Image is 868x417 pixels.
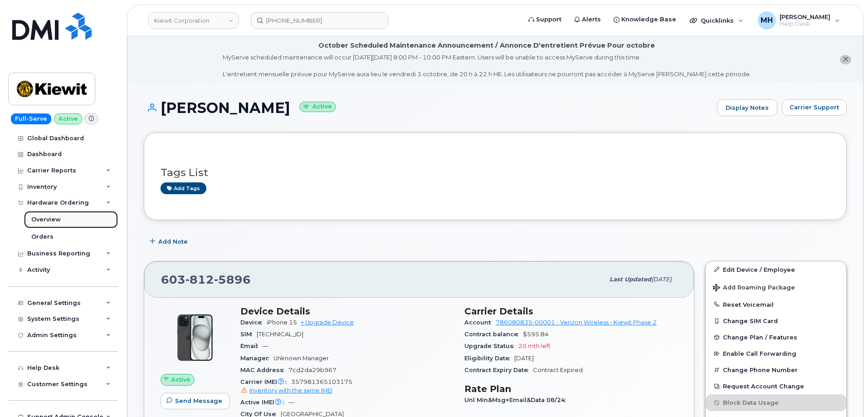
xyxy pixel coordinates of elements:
[301,319,354,326] a: + Upgrade Device
[161,182,206,194] a: Add tags
[318,41,655,50] div: October Scheduled Maintenance Announcement / Annonce D'entretient Prévue Pour octobre
[496,319,657,326] a: 786080835-00001 - Verizon Wireless - Kiewit Phase 2
[464,355,514,362] span: Eligibility Date
[706,261,846,278] a: Edit Device / Employee
[240,319,267,326] span: Device
[782,99,847,116] button: Carrier Support
[161,393,230,409] button: Send Message
[185,273,214,286] span: 812
[240,387,332,394] a: Inventory with the same IMEI
[706,362,846,378] button: Change Phone Number
[161,167,830,178] h3: Tags List
[706,345,846,362] button: Enable Call Forwarding
[267,319,297,326] span: iPhone 15
[464,319,496,326] span: Account
[840,55,851,64] button: close notification
[829,378,861,410] iframe: Messenger Launcher
[533,367,583,373] span: Contract Expired
[706,313,846,329] button: Change SIM Card
[514,355,534,362] span: [DATE]
[240,378,291,385] span: Carrier IMEI
[168,310,222,365] img: iPhone_15_Black.png
[223,53,751,78] div: MyServe scheduled maintenance will occur [DATE][DATE] 8:00 PM - 10:00 PM Eastern. Users will be u...
[464,343,518,349] span: Upgrade Status
[464,383,678,394] h3: Rate Plan
[723,334,797,341] span: Change Plan / Features
[706,296,846,313] button: Reset Voicemail
[249,387,332,394] span: Inventory with the same IMEI
[518,343,551,349] span: 20 mth left
[651,276,672,283] span: [DATE]
[299,102,336,112] small: Active
[158,237,188,246] span: Add Note
[288,399,294,406] span: —
[723,350,796,357] span: Enable Call Forwarding
[464,397,570,403] span: Unl Min&Msg+Email&Data 08/24
[464,367,533,373] span: Contract Expiry Date
[263,343,268,349] span: —
[240,399,288,406] span: Active IMEI
[523,331,549,338] span: $595.84
[464,331,523,338] span: Contract balance
[240,331,257,338] span: SIM
[706,278,846,296] button: Add Roaming Package
[713,284,795,293] span: Add Roaming Package
[257,331,303,338] span: [TECHNICAL_ID]
[240,306,454,317] h3: Device Details
[288,367,336,373] span: 7cd2da29b967
[240,367,288,373] span: MAC Address
[240,378,454,395] span: 357981365103175
[273,355,329,362] span: Unknown Manager
[706,394,846,411] button: Block Data Usage
[175,397,222,405] span: Send Message
[240,343,263,349] span: Email
[717,99,777,117] a: Display Notes
[161,273,251,286] span: 603
[790,103,839,112] span: Carrier Support
[171,375,190,384] span: Active
[464,306,678,317] h3: Carrier Details
[706,378,846,394] button: Request Account Change
[706,329,846,345] button: Change Plan / Features
[240,355,273,362] span: Manager
[214,273,251,286] span: 5896
[144,234,195,250] button: Add Note
[144,100,712,116] h1: [PERSON_NAME]
[610,276,651,283] span: Last updated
